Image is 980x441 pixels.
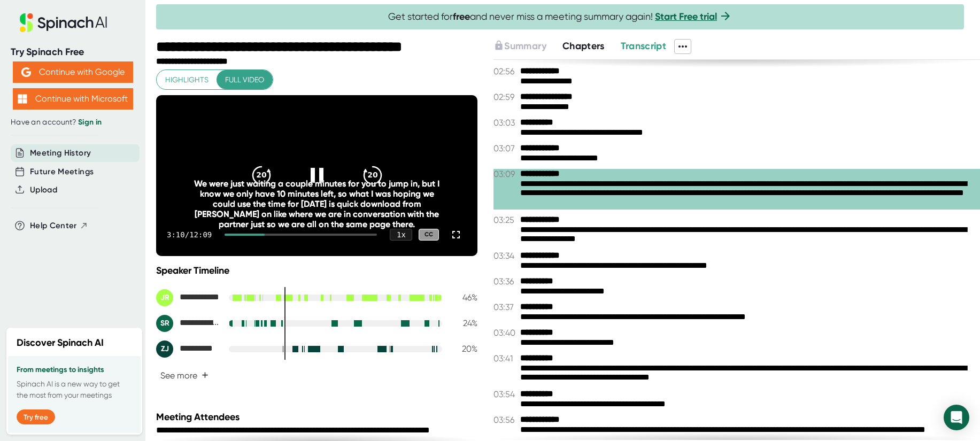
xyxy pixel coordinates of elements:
[30,220,77,232] span: Help Center
[156,366,213,385] button: See more+
[17,378,132,401] p: Spinach AI is a new way to get the most from your meetings
[156,265,477,276] div: Speaker Timeline
[451,318,477,328] div: 24 %
[453,11,470,22] b: free
[156,341,220,358] div: Zach Jones
[562,39,605,53] button: Chapters
[13,61,133,83] button: Continue with Google
[17,409,55,424] button: Try free
[156,411,480,423] div: Meeting Attendees
[493,118,518,128] span: 03:03
[202,371,209,380] span: +
[493,302,518,312] span: 03:37
[655,11,717,22] a: Start Free trial
[390,229,412,241] div: 1 x
[30,220,88,232] button: Help Center
[156,289,173,306] div: JR
[562,40,605,52] span: Chapters
[156,315,173,332] div: SR
[451,344,477,354] div: 20 %
[493,251,518,261] span: 03:34
[388,11,732,23] span: Get started for and never miss a meeting summary again!
[11,46,135,58] div: Try Spinach Free
[157,70,217,90] button: Highlights
[217,70,273,90] button: Full video
[17,366,132,374] h3: From meetings to insights
[167,230,212,239] div: 3:10 / 12:09
[493,415,518,425] span: 03:56
[493,389,518,399] span: 03:54
[493,276,518,287] span: 03:36
[225,73,264,87] span: Full video
[78,118,102,127] a: Sign in
[493,169,518,179] span: 03:09
[188,179,445,229] div: We were just waiting a couple minutes for you to jump in, but I know we only have 10 minutes left...
[21,67,31,77] img: Aehbyd4JwY73AAAAAElFTkSuQmCC
[493,92,518,102] span: 02:59
[13,88,133,110] button: Continue with Microsoft
[17,336,104,350] h2: Discover Spinach AI
[944,405,969,430] div: Open Intercom Messenger
[156,289,220,306] div: Joshua Riley
[493,215,518,225] span: 03:25
[493,328,518,338] span: 03:40
[621,39,667,53] button: Transcript
[493,353,518,363] span: 03:41
[451,292,477,303] div: 46 %
[156,315,220,332] div: Stephanie Rosser
[621,40,667,52] span: Transcript
[165,73,209,87] span: Highlights
[11,118,135,127] div: Have an account?
[30,166,94,178] button: Future Meetings
[493,39,546,53] button: Summary
[504,40,546,52] span: Summary
[30,147,91,159] button: Meeting History
[156,341,173,358] div: ZJ
[419,229,439,241] div: CC
[493,39,562,54] div: Upgrade to access
[30,184,57,196] button: Upload
[493,66,518,76] span: 02:56
[493,143,518,153] span: 03:07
